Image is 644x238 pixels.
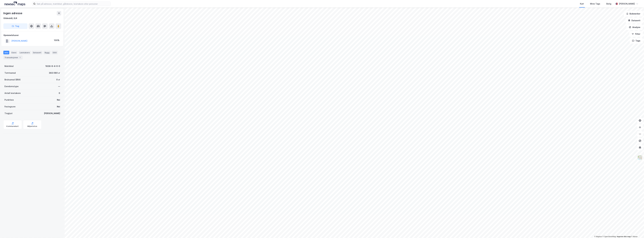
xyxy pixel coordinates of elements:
[637,155,643,160] img: Z
[617,236,631,238] a: Improve this map
[56,78,60,81] div: 0 ㎡
[6,125,19,127] div: Kommunekart
[3,51,9,54] div: Info
[4,98,14,102] div: Punktleie
[630,38,643,44] button: Tags
[4,64,14,68] div: Matrikkel
[590,2,600,5] div: Mine Tags
[44,51,51,54] div: Bygg
[3,17,17,20] div: Gildeskål, 6/4
[607,2,611,5] div: Bolig
[4,71,16,75] div: Tomteareal
[4,34,61,37] div: Hjemmelshaver
[630,225,644,238] iframe: Chat Widget
[44,112,60,115] div: [PERSON_NAME]
[626,18,643,23] button: Datasett
[580,2,584,5] div: Kart
[4,85,19,88] div: Eiendomstype
[3,55,23,59] div: Transaksjoner
[594,236,602,238] a: Mapbox
[4,91,21,95] div: Antall leietakere
[57,105,60,108] div: Nei
[27,125,37,127] div: Miljøstatus
[4,105,15,108] div: Festegrunn
[19,51,31,54] div: Leietakere
[4,2,25,6] img: logo.a4113a55bc3d86da70a041830d287a7e.svg
[3,23,28,29] button: Tag
[36,2,111,6] input: Søk på adresse, matrikkel, gårdeiere, leietakere eller personer
[45,64,60,68] div: 1838-6-4-0-0
[59,91,60,95] div: 0
[3,11,23,15] div: Ingen adresse
[619,2,635,5] div: [PERSON_NAME]
[57,98,60,102] div: Nei
[629,31,643,37] button: Filter
[624,11,643,17] button: Bokmerker
[58,85,60,88] div: —
[603,236,616,238] a: OpenStreetMap
[19,56,21,59] div: 1
[630,225,644,238] div: Kontrollprogram for chat
[4,112,12,115] div: Tinglyst
[52,51,58,54] div: ESG
[49,71,60,75] div: 383 080 ㎡
[627,24,643,30] button: Analyse
[32,51,42,54] div: Datasett
[4,78,21,81] div: Bruksareal (BRA)
[10,51,17,54] div: Eiere
[54,39,59,42] div: 100%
